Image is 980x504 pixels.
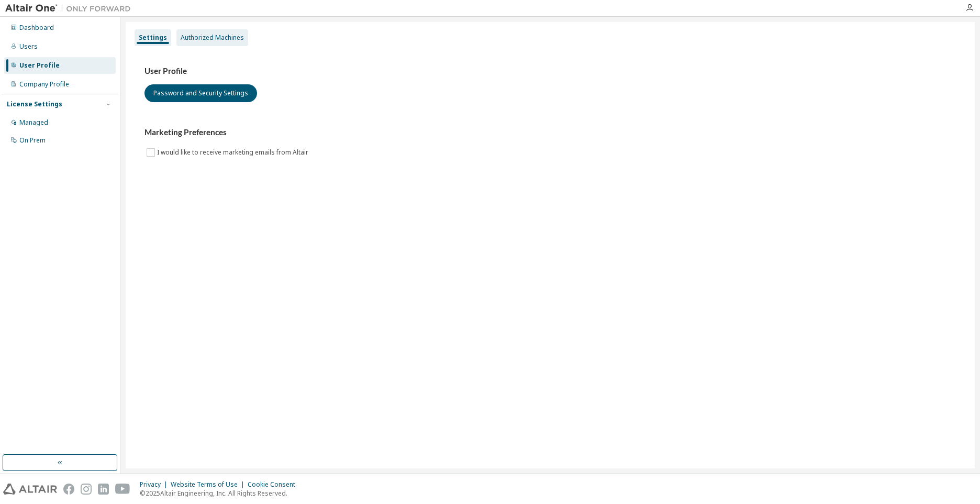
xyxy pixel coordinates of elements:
img: youtube.svg [115,484,130,495]
div: License Settings [7,100,62,108]
div: Dashboard [19,24,54,32]
div: User Profile [19,61,60,70]
div: Settings [139,34,167,42]
img: linkedin.svg [98,484,109,495]
img: instagram.svg [81,484,92,495]
div: Cookie Consent [248,480,302,489]
img: Altair One [5,3,136,14]
h3: User Profile [144,66,956,76]
div: Users [19,42,38,51]
img: facebook.svg [63,484,74,495]
h3: Marketing Preferences [144,127,956,138]
img: altair_logo.svg [3,484,57,495]
div: Managed [19,118,48,127]
div: On Prem [19,136,46,145]
div: Website Terms of Use [171,480,248,489]
div: Company Profile [19,80,69,89]
div: Authorized Machines [181,34,244,42]
button: Password and Security Settings [144,84,257,102]
div: Privacy [140,480,171,489]
p: © 2025 Altair Engineering, Inc. All Rights Reserved. [140,489,302,498]
label: I would like to receive marketing emails from Altair [157,146,310,159]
